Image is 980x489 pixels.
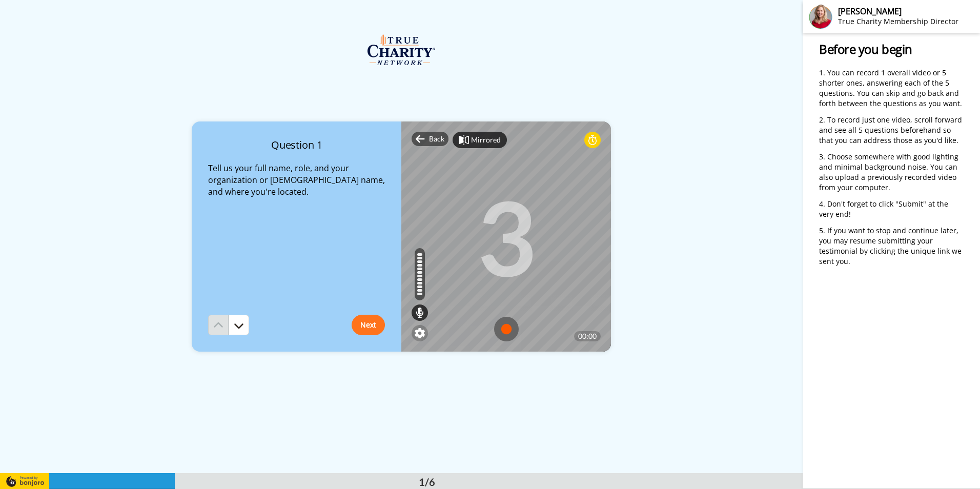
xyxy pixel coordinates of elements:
[471,135,501,145] div: Mirrored
[819,199,950,219] span: Don't forget to click "Submit" at the very end!
[819,68,962,108] span: You can record 1 overall video or 5 shorter ones, answering each of the 5 questions. You can skip...
[819,226,964,266] span: If you want to stop and continue later, you may resume submitting your testimonial by clicking th...
[838,17,979,26] div: True Charity Membership Director
[415,328,425,338] img: ic_gear.svg
[819,40,912,57] span: Before you begin
[352,315,385,335] button: Next
[412,132,448,146] div: Back
[808,4,833,29] img: Profile Image
[208,138,385,152] h4: Question 1
[819,152,961,192] span: Choose somewhere with good lighting and minimal background noise. You can also upload a previousl...
[838,7,979,16] div: [PERSON_NAME]
[494,317,519,341] img: ic_record_start.svg
[429,134,444,144] span: Back
[477,198,536,275] div: 3
[574,331,601,341] div: 00:00
[402,475,452,489] div: 1/6
[819,115,964,145] span: To record just one video, scroll forward and see all 5 questions beforehand so that you can addre...
[208,162,387,197] span: Tell us your full name, role, and your organization or [DEMOGRAPHIC_DATA] name, and where you're ...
